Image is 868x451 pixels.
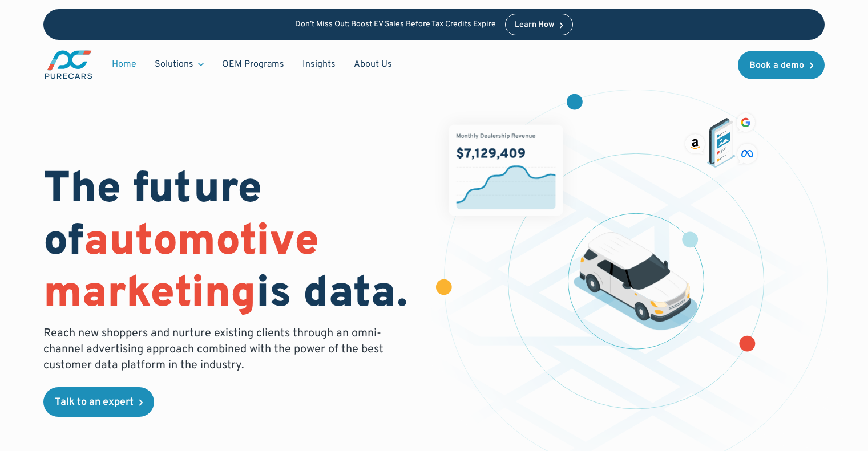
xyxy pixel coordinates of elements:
a: About Us [345,54,401,75]
div: Solutions [146,54,213,75]
a: Book a demo [738,51,825,79]
p: Don’t Miss Out: Boost EV Sales Before Tax Credits Expire [295,20,496,30]
div: Learn How [515,21,554,29]
div: Talk to an expert [55,397,134,408]
a: Learn How [505,14,573,35]
img: illustration of a vehicle [574,232,698,330]
a: OEM Programs [213,54,293,75]
div: Book a demo [749,61,804,70]
img: chart showing monthly dealership revenue of $7m [449,124,564,216]
p: Reach new shoppers and nurture existing clients through an omni-channel advertising approach comb... [43,326,390,373]
div: Solutions [155,58,193,71]
span: automotive marketing [43,216,319,322]
h1: The future of is data. [43,165,420,321]
img: ads on social media and advertising partners [683,111,760,168]
a: Home [103,54,146,75]
a: main [43,49,94,80]
a: Talk to an expert [43,387,154,417]
img: purecars logo [43,49,94,80]
a: Insights [293,54,345,75]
